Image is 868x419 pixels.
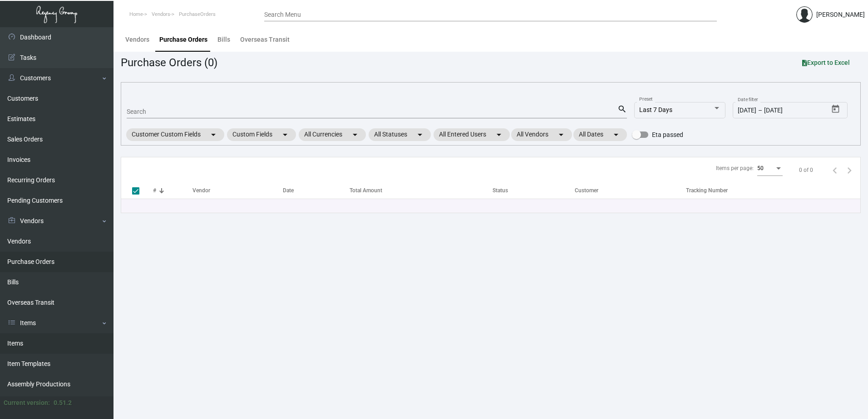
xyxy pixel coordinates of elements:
[493,129,504,140] mat-icon: arrow_drop_down
[493,186,575,195] div: Status
[575,186,686,195] div: Customer
[299,128,366,141] mat-chip: All Currencies
[283,186,350,195] div: Date
[795,54,857,71] button: Export to Excel
[686,186,728,195] div: Tracking Number
[757,165,764,171] span: 50
[350,186,382,195] div: Total Amount
[617,104,627,115] mat-icon: search
[192,186,210,195] div: Vendor
[611,129,621,140] mat-icon: arrow_drop_down
[738,107,756,114] input: Start date
[414,129,425,140] mat-icon: arrow_drop_down
[799,166,813,174] div: 0 of 0
[764,107,808,114] input: End date
[575,186,598,195] div: Customer
[283,186,294,195] div: Date
[434,128,510,141] mat-chip: All Entered Users
[842,163,857,177] button: Next page
[153,186,192,195] div: #
[152,11,170,17] span: Vendors
[796,6,813,23] img: admin@bootstrapmaster.com
[4,398,50,408] div: Current version:
[350,129,360,140] mat-icon: arrow_drop_down
[125,35,149,44] div: Vendors
[686,186,860,195] div: Tracking Number
[816,10,865,19] div: [PERSON_NAME]
[129,11,143,17] span: Home
[192,186,283,195] div: Vendor
[369,128,431,141] mat-chip: All Statuses
[493,186,508,195] div: Status
[227,128,296,141] mat-chip: Custom Fields
[126,128,224,141] mat-chip: Customer Custom Fields
[828,163,842,177] button: Previous page
[280,129,291,140] mat-icon: arrow_drop_down
[639,106,672,113] span: Last 7 Days
[54,398,72,408] div: 0.51.2
[758,107,762,114] span: –
[652,129,683,140] span: Eta passed
[511,128,572,141] mat-chip: All Vendors
[217,35,230,44] div: Bills
[153,186,156,195] div: #
[802,59,850,66] span: Export to Excel
[757,166,783,172] mat-select: Items per page:
[350,186,492,195] div: Total Amount
[829,102,843,117] button: Open calendar
[179,11,216,17] span: PurchaseOrders
[121,54,217,71] div: Purchase Orders (0)
[573,128,627,141] mat-chip: All Dates
[556,129,567,140] mat-icon: arrow_drop_down
[240,35,290,44] div: Overseas Transit
[208,129,219,140] mat-icon: arrow_drop_down
[159,35,207,44] div: Purchase Orders
[716,164,754,172] div: Items per page:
